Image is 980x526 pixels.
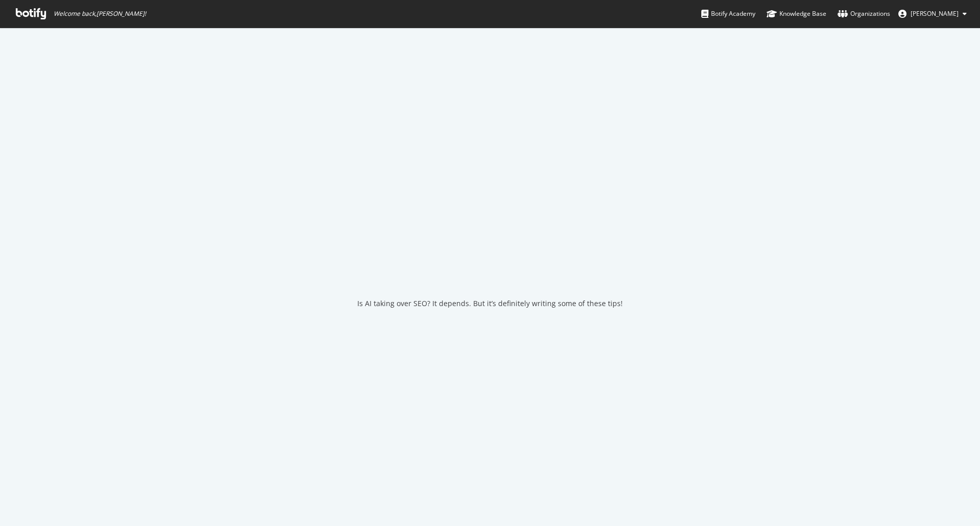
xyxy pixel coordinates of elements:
span: Titus Koshy [911,9,959,18]
span: Welcome back, [PERSON_NAME] ! [54,10,146,18]
button: [PERSON_NAME] [890,6,975,22]
div: Is AI taking over SEO? It depends. But it’s definitely writing some of these tips! [357,298,623,309]
div: Knowledge Base [767,9,826,19]
div: Organizations [838,9,890,19]
div: animation [453,245,527,282]
div: Botify Academy [701,9,755,19]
